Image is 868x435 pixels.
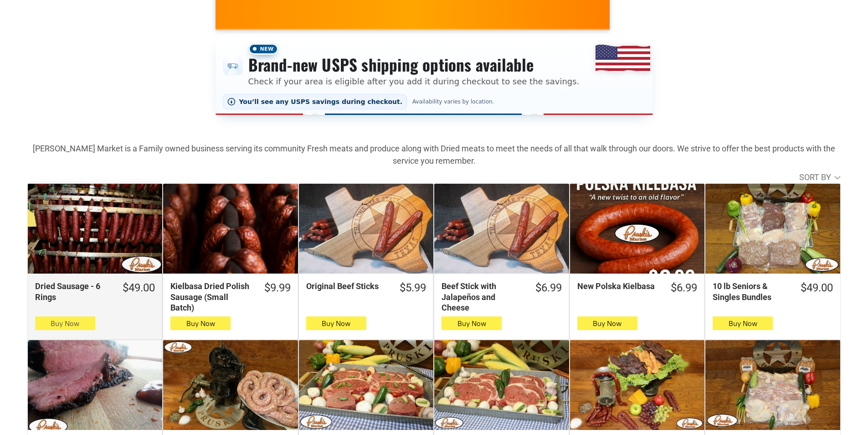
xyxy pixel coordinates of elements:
[170,316,231,330] button: Buy Now
[577,281,659,291] div: New Polska Kielbasa
[306,316,366,330] button: Buy Now
[248,75,580,88] p: Check if your area is eligible after you add it during checkout to see the savings.
[306,281,388,291] div: Original Beef Sticks
[400,281,426,295] div: $5.99
[216,37,653,115] div: Shipping options announcement
[713,316,773,330] button: Buy Now
[264,281,291,295] div: $9.99
[239,98,403,105] span: You’ll see any USPS savings during checkout.
[535,281,562,295] div: $6.99
[28,281,162,302] a: $49.00Dried Sausage - 6 Rings
[801,281,833,295] div: $49.00
[248,43,278,55] span: New
[299,340,433,430] a: The Ultimate Texas Steak Box
[705,184,840,274] a: 10 lb Seniors &amp; Singles Bundles
[713,281,788,302] div: 10 lb Seniors & Singles Bundles
[28,184,162,274] a: Dried Sausage - 6 Rings
[411,98,496,105] span: Availability varies by location.
[570,281,704,295] a: $6.99New Polska Kielbasa
[33,144,835,166] strong: [PERSON_NAME] Market is a Family owned business serving its community Fresh meats and produce alo...
[442,316,502,330] button: Buy Now
[163,281,298,313] a: $9.99Kielbasa Dried Polish Sausage (Small Batch)
[577,316,637,330] button: Buy Now
[705,281,840,302] a: $49.0010 lb Seniors & Singles Bundles
[434,184,569,274] a: Beef Stick with Jalapeños and Cheese
[170,281,252,313] div: Kielbasa Dried Polish Sausage (Small Batch)
[186,319,215,328] span: Buy Now
[705,340,840,430] a: 20 lbs Bar B Que Bundle
[570,184,704,274] a: New Polska Kielbasa
[442,281,523,313] div: Beef Stick with Jalapeños and Cheese
[434,281,569,313] a: $6.99Beef Stick with Jalapeños and Cheese
[299,184,433,274] a: Original Beef Sticks
[35,316,95,330] button: Buy Now
[457,319,486,328] span: Buy Now
[593,319,621,328] span: Buy Now
[570,340,704,430] a: Dried Box
[123,281,155,295] div: $49.00
[28,340,162,430] a: Smoked, Fully Cooked Beef Brisket
[434,340,569,430] a: 6 – 12 oz Choice Angus Beef Ribeyes
[163,184,298,274] a: Kielbasa Dried Polish Sausage (Small Batch)
[671,281,697,295] div: $6.99
[729,319,757,328] span: Buy Now
[35,281,111,302] div: Dried Sausage - 6 Rings
[596,2,775,16] span: [PERSON_NAME] MARKET
[163,340,298,430] a: 6 lbs - “Da” Best Fresh Polish Wedding Sausage
[322,319,350,328] span: Buy Now
[299,281,433,295] a: $5.99Original Beef Sticks
[248,55,580,75] h3: Brand-new USPS shipping options available
[51,319,79,328] span: Buy Now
